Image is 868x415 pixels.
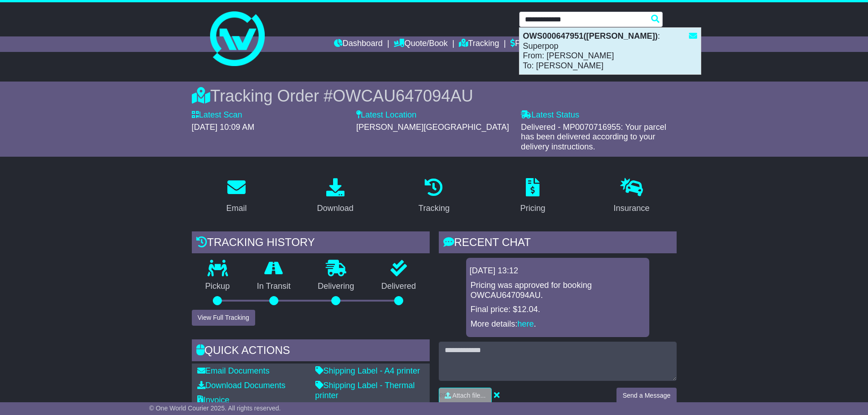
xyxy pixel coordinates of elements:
[518,319,534,328] a: here
[471,319,645,329] p: More details: .
[521,123,666,151] span: Delivered - MP0070716955: Your parcel has been delivered according to your delivery instructions.
[192,310,255,326] button: View Full Tracking
[519,28,701,74] div: : Superpop From: [PERSON_NAME] To: [PERSON_NAME]
[197,366,270,375] a: Email Documents
[470,266,646,276] div: [DATE] 13:12
[439,231,677,256] div: RECENT CHAT
[368,282,430,292] p: Delivered
[356,123,509,132] span: [PERSON_NAME][GEOGRAPHIC_DATA]
[459,36,499,52] a: Tracking
[317,202,354,215] div: Download
[334,36,383,52] a: Dashboard
[192,231,430,256] div: Tracking history
[304,282,368,292] p: Delivering
[616,388,676,404] button: Send a Message
[520,202,545,215] div: Pricing
[418,202,449,215] div: Tracking
[192,339,430,364] div: Quick Actions
[510,36,552,52] a: Financials
[311,175,360,218] a: Download
[471,305,645,315] p: Final price: $12.04.
[315,366,420,375] a: Shipping Label - A4 printer
[192,282,244,292] p: Pickup
[614,202,650,215] div: Insurance
[471,281,645,300] p: Pricing was approved for booking OWCAU647094AU.
[315,381,415,400] a: Shipping Label - Thermal printer
[521,110,579,120] label: Latest Status
[197,381,286,390] a: Download Documents
[192,110,242,120] label: Latest Scan
[412,175,455,218] a: Tracking
[333,87,473,105] span: OWCAU647094AU
[220,175,252,218] a: Email
[523,31,658,41] strong: OWS000647951([PERSON_NAME])
[394,36,447,52] a: Quote/Book
[243,282,304,292] p: In Transit
[197,395,230,405] a: Invoice
[226,202,247,215] div: Email
[514,175,551,218] a: Pricing
[356,110,416,120] label: Latest Location
[608,175,656,218] a: Insurance
[192,123,255,132] span: [DATE] 10:09 AM
[149,405,281,412] span: © One World Courier 2025. All rights reserved.
[192,86,677,106] div: Tracking Order #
